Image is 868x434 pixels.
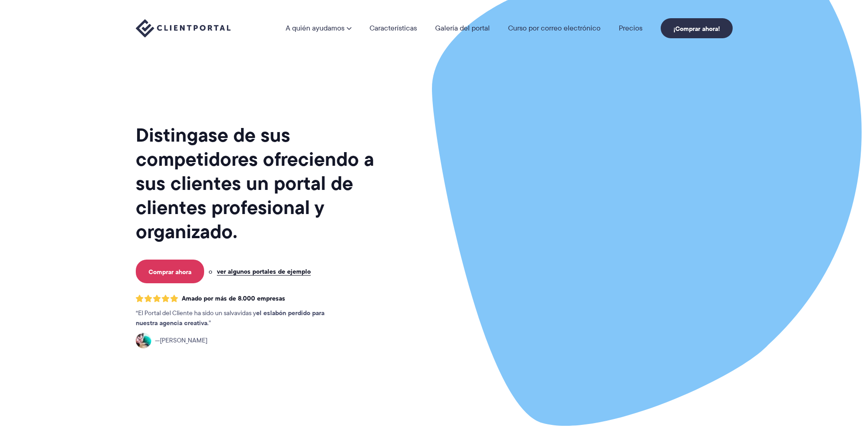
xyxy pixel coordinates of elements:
a: Comprar ahora [136,260,204,283]
font: A quién ayudamos [286,23,344,33]
a: ver algunos portales de ejemplo [217,267,311,276]
a: ¡Comprar ahora! [661,18,733,38]
font: Curso por correo electrónico [508,23,601,33]
a: Características [370,25,417,32]
a: Galería del portal [435,25,490,32]
font: Características [370,23,417,33]
a: Curso por correo electrónico [508,25,601,32]
font: ver algunos portales de ejemplo [217,266,311,276]
a: Precios [619,25,642,32]
font: . [207,318,209,327]
font: Comprar ahora [149,267,191,277]
font: ¡Comprar ahora! [673,24,720,34]
font: el eslabón perdido para nuestra agencia creativa [136,308,324,328]
font: [PERSON_NAME] [160,336,207,345]
font: Distingase de sus competidores ofreciendo a sus clientes un portal de clientes profesional y orga... [136,120,374,246]
a: A quién ayudamos [286,25,351,32]
font: Amado por más de 8.000 empresas [182,293,285,303]
font: El Portal del Cliente ha sido un salvavidas y [138,308,256,317]
font: Galería del portal [435,23,490,33]
font: o [209,267,212,276]
font: Precios [619,23,642,33]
